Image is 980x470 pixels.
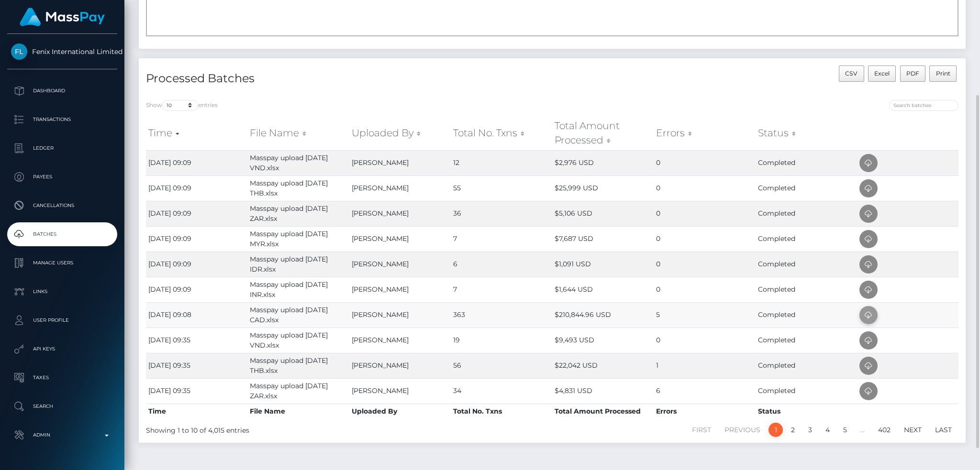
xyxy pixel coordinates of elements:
[349,353,451,378] td: [PERSON_NAME]
[654,302,755,328] td: 5
[868,66,896,82] button: Excel
[756,150,857,175] td: Completed
[11,371,113,385] p: Taxes
[11,198,113,213] p: Cancellations
[146,150,247,175] td: [DATE] 09:09
[7,280,117,304] a: Links
[11,170,113,184] p: Payees
[247,302,349,328] td: Masspay upload [DATE] CAD.xlsx
[11,84,113,98] p: Dashboard
[146,378,247,404] td: [DATE] 09:35
[874,70,890,77] span: Excel
[349,175,451,201] td: [PERSON_NAME]
[20,8,105,26] img: MassPay Logo
[451,328,552,353] td: 19
[756,353,857,378] td: Completed
[756,201,857,226] td: Completed
[349,378,451,404] td: [PERSON_NAME]
[654,226,755,251] td: 0
[451,150,552,175] td: 12
[247,251,349,277] td: Masspay upload [DATE] IDR.xlsx
[146,116,247,150] th: Time: activate to sort column ascending
[11,284,113,299] p: Links
[654,175,755,201] td: 0
[756,251,857,277] td: Completed
[899,423,927,437] a: Next
[247,116,349,150] th: File Name: activate to sort column ascending
[11,112,113,127] p: Transactions
[654,378,755,404] td: 6
[552,328,654,353] td: $9,493 USD
[146,226,247,251] td: [DATE] 09:09
[873,423,896,437] a: 402
[552,116,654,150] th: Total Amount Processed: activate to sort column ascending
[552,201,654,226] td: $5,106 USD
[451,378,552,404] td: 34
[7,308,117,332] a: User Profile
[146,70,545,87] h4: Processed Batches
[247,226,349,251] td: Masspay upload [DATE] MYR.xlsx
[146,277,247,302] td: [DATE] 09:09
[146,201,247,226] td: [DATE] 09:09
[552,251,654,277] td: $1,091 USD
[552,226,654,251] td: $7,687 USD
[349,328,451,353] td: [PERSON_NAME]
[11,44,27,60] img: Fenix International Limited
[349,251,451,277] td: [PERSON_NAME]
[820,423,835,437] a: 4
[349,302,451,328] td: [PERSON_NAME]
[146,404,247,419] th: Time
[146,353,247,378] td: [DATE] 09:35
[162,100,198,111] select: Showentries
[654,150,755,175] td: 0
[451,116,552,150] th: Total No. Txns: activate to sort column ascending
[906,70,919,77] span: PDF
[756,175,857,201] td: Completed
[146,251,247,277] td: [DATE] 09:09
[756,277,857,302] td: Completed
[247,328,349,353] td: Masspay upload [DATE] VND.xlsx
[929,66,957,82] button: Print
[838,423,852,437] a: 5
[756,226,857,251] td: Completed
[756,116,857,150] th: Status: activate to sort column ascending
[654,328,755,353] td: 0
[451,302,552,328] td: 363
[654,201,755,226] td: 0
[11,428,113,442] p: Admin
[552,175,654,201] td: $25,999 USD
[11,256,113,270] p: Manage Users
[11,227,113,241] p: Batches
[247,277,349,302] td: Masspay upload [DATE] INR.xlsx
[7,251,117,275] a: Manage Users
[936,70,950,77] span: Print
[7,79,117,103] a: Dashboard
[552,353,654,378] td: $22,042 USD
[349,150,451,175] td: [PERSON_NAME]
[247,353,349,378] td: Masspay upload [DATE] THB.xlsx
[11,313,113,328] p: User Profile
[451,175,552,201] td: 55
[889,100,958,111] input: Search batches
[900,66,926,82] button: PDF
[930,423,957,437] a: Last
[654,277,755,302] td: 0
[7,165,117,189] a: Payees
[146,175,247,201] td: [DATE] 09:09
[839,66,864,82] button: CSV
[803,423,817,437] a: 3
[756,404,857,419] th: Status
[146,422,476,436] div: Showing 1 to 10 of 4,015 entries
[845,70,857,77] span: CSV
[552,404,654,419] th: Total Amount Processed
[451,226,552,251] td: 7
[11,342,113,356] p: API Keys
[786,423,800,437] a: 2
[349,201,451,226] td: [PERSON_NAME]
[756,328,857,353] td: Completed
[756,378,857,404] td: Completed
[451,353,552,378] td: 56
[146,302,247,328] td: [DATE] 09:08
[7,423,117,447] a: Admin
[7,366,117,390] a: Taxes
